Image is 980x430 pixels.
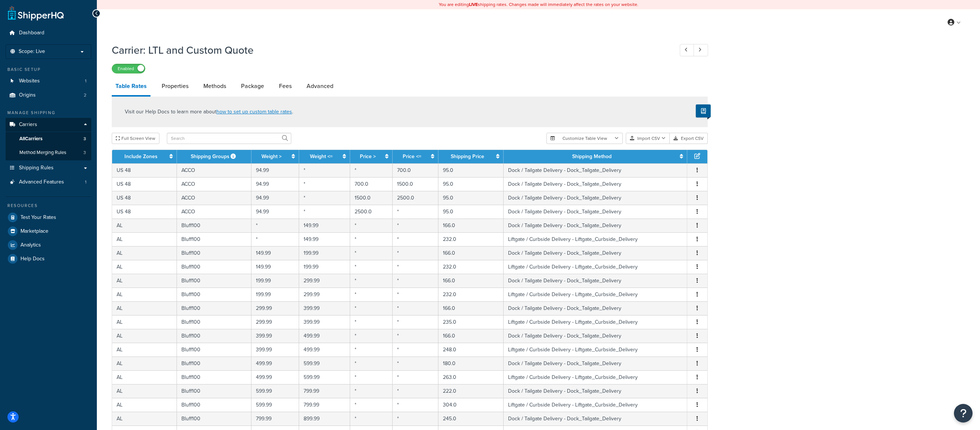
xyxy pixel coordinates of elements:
[438,357,504,370] td: 180.0
[504,205,687,219] td: Dock / Tailgate Delivery - Dock_Tailgate_Delivery
[572,153,612,160] a: Shipping Method
[251,343,299,357] td: 399.99
[299,260,350,274] td: 199.99
[177,163,251,177] td: ACCO
[112,301,177,315] td: AL
[393,163,438,177] td: 700.0
[469,1,478,8] b: LIVE
[177,301,251,315] td: Bluff100
[6,118,91,132] a: Carriers
[177,177,251,191] td: ACCO
[177,219,251,232] td: Bluff100
[6,238,91,252] li: Analytics
[6,66,91,73] div: Basic Setup
[438,177,504,191] td: 95.0
[20,214,56,221] span: Test Your Rates
[438,260,504,274] td: 232.0
[85,179,86,185] span: 1
[112,315,177,329] td: AL
[177,329,251,343] td: Bluff100
[6,132,91,146] a: AllCarriers3
[112,77,150,97] a: Table Rates
[694,44,708,56] a: Next Record
[451,153,484,160] a: Shipping Price
[275,77,295,95] a: Fees
[954,404,973,423] button: Open Resource Center
[438,412,504,426] td: 245.0
[6,118,91,160] li: Carriers
[6,88,91,102] li: Origins
[19,48,45,55] span: Scope: Live
[438,398,504,412] td: 304.0
[251,315,299,329] td: 299.99
[6,146,91,160] li: Method Merging Rules
[19,30,44,36] span: Dashboard
[251,191,299,205] td: 94.99
[299,274,350,288] td: 299.99
[112,64,145,73] label: Enabled
[177,398,251,412] td: Bluff100
[112,133,159,144] button: Full Screen View
[112,191,177,205] td: US 48
[504,398,687,412] td: Liftgate / Curbside Delivery - Liftgate_Curbside_Delivery
[83,136,86,142] span: 3
[125,108,293,116] p: Visit our Help Docs to learn more about .
[251,246,299,260] td: 149.99
[19,92,36,98] span: Origins
[177,288,251,301] td: Bluff100
[112,412,177,426] td: AL
[251,384,299,398] td: 599.99
[251,260,299,274] td: 149.99
[438,384,504,398] td: 222.0
[504,246,687,260] td: Dock / Tailgate Delivery - Dock_Tailgate_Delivery
[438,301,504,315] td: 166.0
[251,274,299,288] td: 199.99
[504,177,687,191] td: Dock / Tailgate Delivery - Dock_Tailgate_Delivery
[438,329,504,343] td: 166.0
[19,78,40,84] span: Websites
[299,343,350,357] td: 499.99
[504,163,687,177] td: Dock / Tailgate Delivery - Dock_Tailgate_Delivery
[6,175,91,189] a: Advanced Features1
[680,44,694,56] a: Previous Record
[504,384,687,398] td: Dock / Tailgate Delivery - Dock_Tailgate_Delivery
[251,288,299,301] td: 199.99
[299,288,350,301] td: 299.99
[112,246,177,260] td: AL
[112,219,177,232] td: AL
[670,133,708,144] button: Export CSV
[251,329,299,343] td: 399.99
[19,136,42,142] span: All Carriers
[350,191,393,205] td: 1500.0
[299,357,350,370] td: 599.99
[112,274,177,288] td: AL
[403,153,421,160] a: Price <=
[200,77,230,95] a: Methods
[504,232,687,246] td: Liftgate / Curbside Delivery - Liftgate_Curbside_Delivery
[177,232,251,246] td: Bluff100
[251,301,299,315] td: 299.99
[6,252,91,266] a: Help Docs
[303,77,337,95] a: Advanced
[6,225,91,238] li: Marketplace
[251,357,299,370] td: 499.99
[504,412,687,426] td: Dock / Tailgate Delivery - Dock_Tailgate_Delivery
[112,370,177,384] td: AL
[251,163,299,177] td: 94.99
[504,260,687,274] td: Liftgate / Curbside Delivery - Liftgate_Curbside_Delivery
[20,228,48,235] span: Marketplace
[6,88,91,102] a: Origins2
[177,343,251,357] td: Bluff100
[177,150,251,163] th: Shipping Groups
[19,150,66,156] span: Method Merging Rules
[19,165,54,171] span: Shipping Rules
[6,26,91,40] a: Dashboard
[504,329,687,343] td: Dock / Tailgate Delivery - Dock_Tailgate_Delivery
[251,370,299,384] td: 499.99
[299,398,350,412] td: 799.99
[438,191,504,205] td: 95.0
[251,177,299,191] td: 94.99
[6,161,91,175] li: Shipping Rules
[112,43,666,57] h1: Carrier: LTL and Custom Quote
[504,315,687,329] td: Liftgate / Curbside Delivery - Liftgate_Curbside_Delivery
